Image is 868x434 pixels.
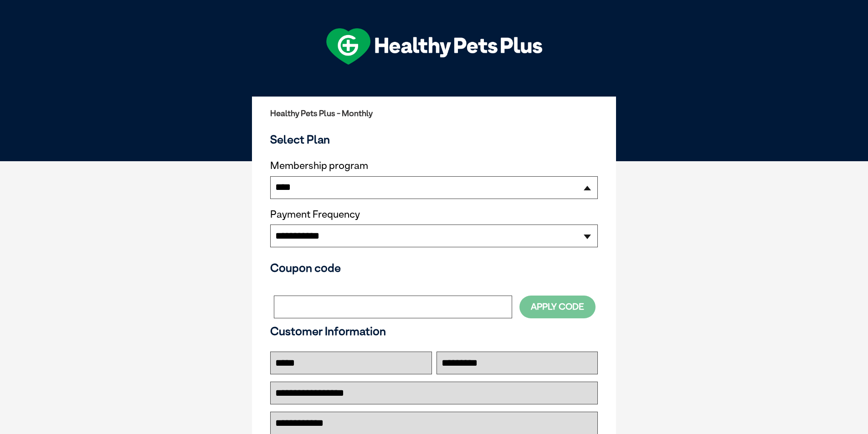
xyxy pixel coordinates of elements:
[270,209,360,220] label: Payment Frequency
[270,261,598,275] h3: Coupon code
[270,324,598,338] h3: Customer Information
[326,28,542,65] img: hpp-logo-landscape-green-white.png
[270,160,598,172] label: Membership program
[270,133,598,146] h3: Select Plan
[519,296,596,318] button: Apply Code
[270,109,598,118] h2: Healthy Pets Plus - Monthly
